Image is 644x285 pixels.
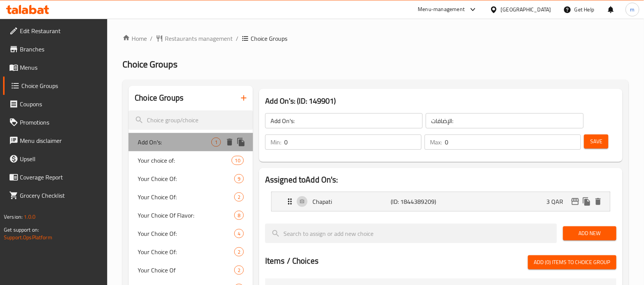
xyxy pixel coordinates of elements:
div: Your choice of:10 [129,151,253,170]
span: Choice Groups [251,34,287,43]
span: 2 [235,194,243,201]
div: Choices [211,138,221,147]
div: Choices [234,266,244,275]
span: Upsell [20,154,101,163]
div: Add On's:1deleteduplicate [129,133,253,151]
button: delete [224,136,235,148]
span: Add On's: [138,138,211,147]
div: Choices [234,192,244,202]
p: 3 QAR [547,197,570,206]
span: Version: [4,212,23,222]
div: Choices [234,229,244,238]
div: Your Choice Of:2 [129,188,253,206]
span: Get support on: [4,225,39,235]
span: Your Choice Of Flavor: [138,211,234,220]
span: Your Choice Of [138,266,234,275]
span: Coverage Report [20,173,101,182]
a: Choice Groups [3,77,108,95]
div: Expand [272,192,610,211]
div: Your Choice Of:4 [129,224,253,243]
button: Save [584,134,609,149]
span: Promotions [20,118,101,127]
span: Your Choice Of: [138,174,234,183]
a: Upsell [3,150,108,168]
li: / [150,34,153,43]
button: Add New [563,226,617,240]
a: Support.OpsPlatform [4,232,52,242]
span: 1.0.0 [24,212,35,222]
div: Your Choice Of Flavor:8 [129,206,253,224]
a: Branches [3,40,108,58]
h2: Assigned to Add On's: [265,174,617,186]
div: Your Choice Of2 [129,261,253,279]
h2: Choice Groups [135,92,184,104]
span: Menu disclaimer [20,136,101,145]
span: Choice Groups [122,56,177,73]
h3: Add On's: (ID: 149901) [265,95,617,107]
span: m [630,5,635,14]
button: delete [592,196,604,207]
a: Coupons [3,95,108,113]
span: Grocery Checklist [20,191,101,200]
a: Home [122,34,147,43]
button: duplicate [581,196,592,207]
span: 1 [212,139,221,146]
span: Add New [569,229,610,238]
a: Restaurants management [156,34,233,43]
span: Save [590,137,602,146]
a: Menu disclaimer [3,131,108,150]
span: Your choice of: [138,156,231,165]
h2: Items / Choices [265,255,319,267]
p: Max: [430,138,442,147]
button: duplicate [235,136,247,148]
span: Your Choice Of: [138,247,234,256]
span: Add (0) items to choice group [534,258,610,267]
p: (ID: 1844389209) [391,197,443,206]
a: Menus [3,58,108,77]
div: Choices [232,156,244,165]
a: Coverage Report [3,168,108,186]
a: Edit Restaurant [3,22,108,40]
li: Expand [265,189,617,215]
button: Add (0) items to choice group [528,255,617,269]
input: search [265,224,557,243]
span: 10 [232,157,243,164]
p: Min: [270,138,281,147]
span: 2 [235,248,243,256]
span: Coupons [20,99,101,109]
li: / [236,34,238,43]
div: Your Choice Of:9 [129,170,253,188]
span: 8 [235,212,243,219]
nav: breadcrumb [122,34,629,43]
span: Branches [20,45,101,54]
span: 2 [235,267,243,274]
a: Promotions [3,113,108,131]
span: Restaurants management [165,34,233,43]
span: 4 [235,230,243,237]
span: Choice Groups [21,81,101,90]
span: Your Choice Of: [138,192,234,202]
div: Choices [234,211,244,220]
a: Grocery Checklist [3,186,108,205]
span: Menus [20,63,101,72]
div: [GEOGRAPHIC_DATA] [501,5,551,14]
div: Menu-management [418,5,465,14]
div: Your Choice Of:2 [129,243,253,261]
button: edit [570,196,581,207]
span: Your Choice Of: [138,229,234,238]
input: search [129,110,253,130]
span: Edit Restaurant [20,26,101,35]
div: Choices [234,247,244,256]
p: Chapati [312,197,391,206]
span: 9 [235,175,243,183]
